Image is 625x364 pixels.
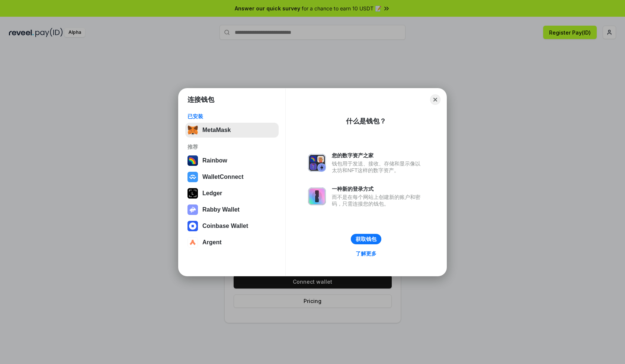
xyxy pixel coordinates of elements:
[185,235,279,250] button: Argent
[185,186,279,201] button: Ledger
[346,117,386,126] div: 什么是钱包？
[187,144,276,150] div: 推荐
[430,94,440,105] button: Close
[185,123,279,138] button: MetaMask
[187,95,214,104] h1: 连接钱包
[187,125,198,135] img: svg+xml,%3Csvg%20fill%3D%22none%22%20height%3D%2233%22%20viewBox%3D%220%200%2035%2033%22%20width%...
[202,190,222,197] div: Ledger
[187,155,198,166] img: svg+xml,%3Csvg%20width%3D%22120%22%20height%3D%22120%22%20viewBox%3D%220%200%20120%20120%22%20fil...
[202,239,222,246] div: Argent
[202,127,231,133] div: MetaMask
[351,249,381,258] a: 了解更多
[202,223,248,229] div: Coinbase Wallet
[332,152,424,159] div: 您的数字资产之家
[185,153,279,168] button: Rainbow
[185,219,279,233] button: Coinbase Wallet
[308,154,326,172] img: svg+xml,%3Csvg%20xmlns%3D%22http%3A%2F%2Fwww.w3.org%2F2000%2Fsvg%22%20fill%3D%22none%22%20viewBox...
[202,206,240,213] div: Rabby Wallet
[351,234,381,244] button: 获取钱包
[202,174,244,180] div: WalletConnect
[332,160,424,174] div: 钱包用于发送、接收、存储和显示像以太坊和NFT这样的数字资产。
[187,237,198,248] img: svg+xml,%3Csvg%20width%3D%2228%22%20height%3D%2228%22%20viewBox%3D%220%200%2028%2028%22%20fill%3D...
[187,113,276,120] div: 已安装
[332,194,424,207] div: 而不是在每个网站上创建新的账户和密码，只需连接您的钱包。
[202,157,227,164] div: Rainbow
[356,250,376,257] div: 了解更多
[308,187,326,205] img: svg+xml,%3Csvg%20xmlns%3D%22http%3A%2F%2Fwww.w3.org%2F2000%2Fsvg%22%20fill%3D%22none%22%20viewBox...
[187,221,198,231] img: svg+xml,%3Csvg%20width%3D%2228%22%20height%3D%2228%22%20viewBox%3D%220%200%2028%2028%22%20fill%3D...
[356,236,376,242] div: 获取钱包
[187,188,198,199] img: svg+xml,%3Csvg%20xmlns%3D%22http%3A%2F%2Fwww.w3.org%2F2000%2Fsvg%22%20width%3D%2228%22%20height%3...
[332,186,424,192] div: 一种新的登录方式
[185,202,279,217] button: Rabby Wallet
[187,204,198,215] img: svg+xml,%3Csvg%20xmlns%3D%22http%3A%2F%2Fwww.w3.org%2F2000%2Fsvg%22%20fill%3D%22none%22%20viewBox...
[187,172,198,182] img: svg+xml,%3Csvg%20width%3D%2228%22%20height%3D%2228%22%20viewBox%3D%220%200%2028%2028%22%20fill%3D...
[185,170,279,184] button: WalletConnect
